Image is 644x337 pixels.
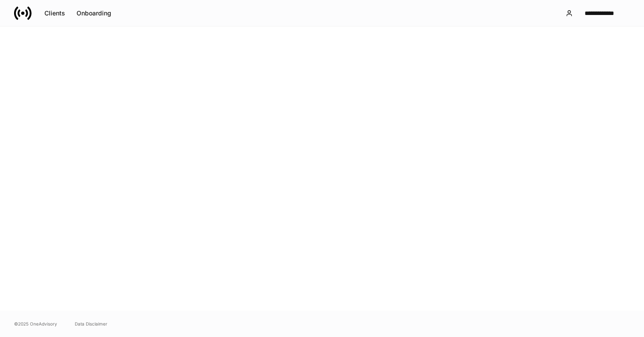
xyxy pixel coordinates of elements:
[77,10,111,16] div: Onboarding
[39,6,71,20] button: Clients
[71,6,117,20] button: Onboarding
[14,320,57,327] span: © 2025 OneAdvisory
[44,10,65,16] div: Clients
[75,320,107,327] a: Data Disclaimer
